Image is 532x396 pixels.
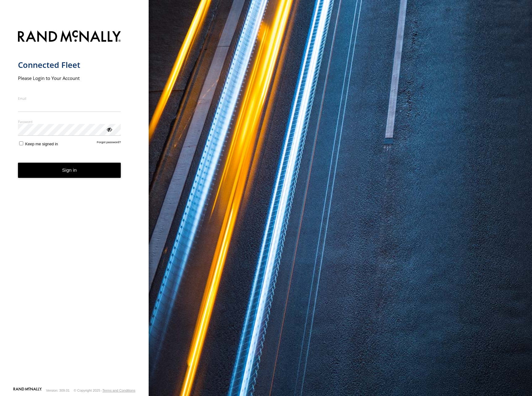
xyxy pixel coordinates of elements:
[102,389,135,392] a: Terms and Conditions
[106,126,112,132] div: ViewPassword
[25,142,58,146] span: Keep me signed in
[18,119,121,124] label: Password
[18,163,121,178] button: Sign in
[97,140,121,146] a: Forgot password?
[18,29,121,45] img: Rand McNally
[18,75,121,81] h2: Please Login to Your Account
[19,141,23,145] input: Keep me signed in
[18,96,121,101] label: Email
[13,387,42,394] a: Visit our Website
[18,27,131,387] form: main
[46,389,70,392] div: Version: 309.01
[18,60,121,70] h1: Connected Fleet
[74,389,135,392] div: © Copyright 2025 -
